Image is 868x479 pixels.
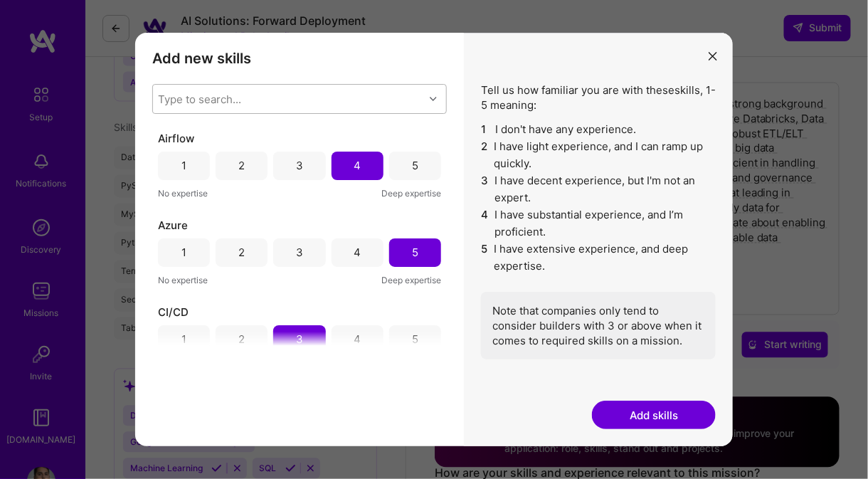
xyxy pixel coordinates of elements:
span: No expertise [158,273,208,288]
div: 3 [296,245,303,260]
div: 5 [412,245,418,260]
div: 4 [354,332,361,347]
div: 4 [354,245,361,260]
span: 3 [481,172,489,206]
div: 3 [296,158,303,173]
li: I have decent experience, but I'm not an expert. [481,172,716,206]
li: I have light experience, and I can ramp up quickly. [481,138,716,172]
li: I have extensive experience, and deep expertise. [481,241,716,275]
span: 2 [481,138,489,172]
div: modal [135,33,733,447]
li: I have substantial experience, and I’m proficient. [481,206,716,241]
button: Add skills [592,401,716,429]
div: 4 [354,158,361,173]
div: Note that companies only tend to consider builders with 3 or above when it comes to required skil... [481,292,716,359]
span: 4 [481,206,489,241]
div: Type to search... [159,91,242,106]
div: 2 [238,332,245,347]
div: 5 [412,158,418,173]
div: Tell us how familiar you are with these skills , 1-5 meaning: [481,83,716,359]
div: 1 [181,158,186,173]
span: 1 [481,121,489,138]
div: 1 [181,245,186,260]
span: 5 [481,241,489,275]
span: CI/CD [158,305,189,320]
li: I don't have any experience. [481,121,716,138]
h3: Add new skills [152,50,447,67]
i: icon Close [709,52,717,60]
div: 3 [296,332,303,347]
i: icon Chevron [430,95,437,102]
div: 2 [238,158,245,173]
span: Azure [158,218,188,233]
span: Airflow [158,131,194,146]
div: 1 [181,332,186,347]
span: Deep expertise [381,186,441,201]
div: 2 [238,245,245,260]
div: 5 [412,332,418,347]
span: Deep expertise [381,273,441,288]
span: No expertise [158,186,208,201]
